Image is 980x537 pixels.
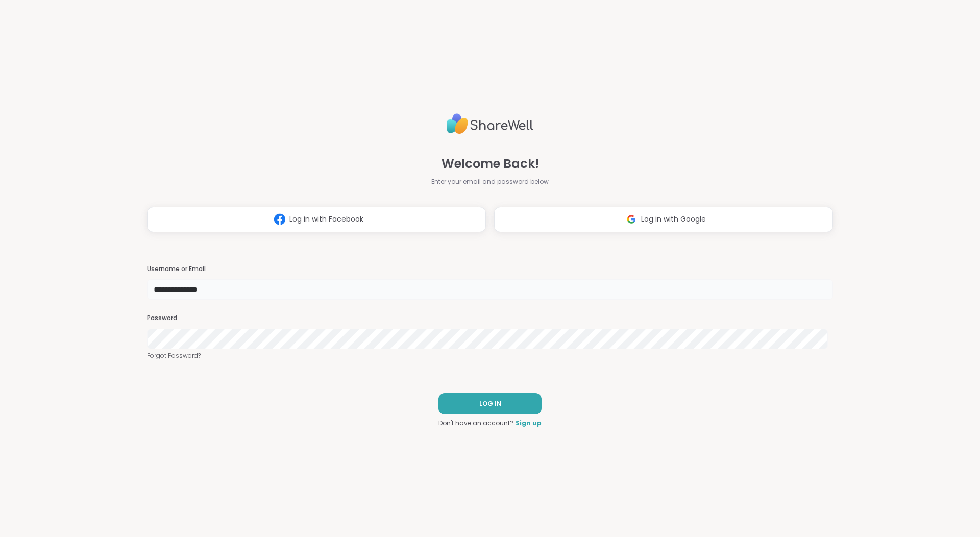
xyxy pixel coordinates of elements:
span: Log in with Google [641,214,706,225]
span: Don't have an account? [438,419,513,428]
h3: Password [147,314,833,323]
img: ShareWell Logo [447,109,533,138]
span: Welcome Back! [442,155,539,173]
img: ShareWell Logomark [622,210,641,229]
span: LOG IN [479,399,501,408]
h3: Username or Email [147,265,833,274]
a: Sign up [516,419,542,428]
button: Log in with Google [494,207,833,232]
span: Enter your email and password below [431,177,549,186]
span: Log in with Facebook [289,214,363,225]
button: LOG IN [438,393,542,414]
button: Log in with Facebook [147,207,486,232]
img: ShareWell Logomark [270,210,289,229]
a: Forgot Password? [147,351,833,360]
